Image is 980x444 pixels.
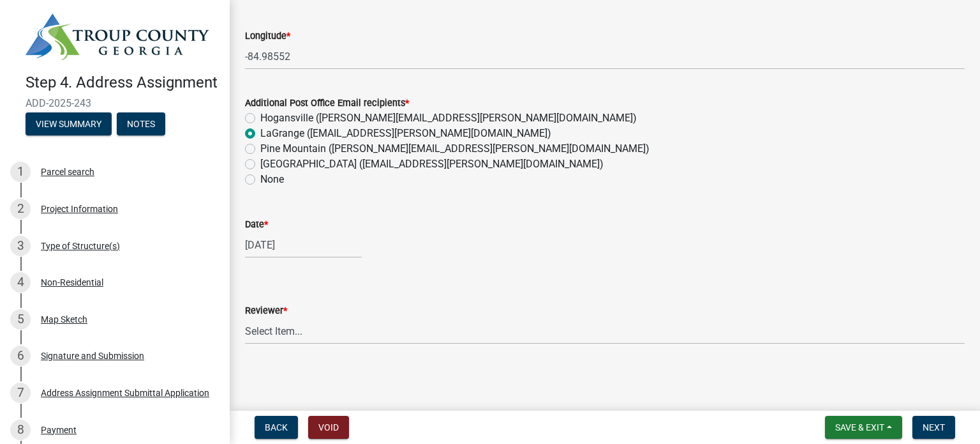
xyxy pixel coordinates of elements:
div: Parcel search [41,167,94,176]
input: mm/dd/yyyy [245,232,362,258]
div: Project Information [41,204,118,213]
div: 5 [10,309,31,330]
button: View Summary [26,112,112,135]
div: Type of Structure(s) [41,241,120,250]
label: Pine Mountain ([PERSON_NAME][EMAIL_ADDRESS][PERSON_NAME][DOMAIN_NAME]) [260,141,650,157]
div: 7 [10,383,31,403]
div: Address Assignment Submittal Application [41,388,209,397]
button: Notes [117,112,165,135]
div: Signature and Submission [41,351,144,360]
div: 8 [10,420,31,440]
button: Next [912,416,955,439]
span: Next [923,422,945,433]
div: Payment [41,425,77,434]
img: Troup County, Georgia [26,13,209,60]
label: [GEOGRAPHIC_DATA] ([EMAIL_ADDRESS][PERSON_NAME][DOMAIN_NAME]) [260,157,604,172]
div: 6 [10,346,31,366]
label: None [260,172,284,187]
button: Void [308,416,349,439]
span: Save & Exit [835,422,884,433]
div: Non-Residential [41,278,103,287]
label: Longitude [245,32,290,41]
h4: Step 4. Address Assignment [26,73,219,92]
wm-modal-confirm: Summary [26,119,112,130]
div: 2 [10,199,31,219]
div: 1 [10,162,31,182]
span: ADD-2025-243 [26,97,204,109]
label: Reviewer [245,307,287,316]
wm-modal-confirm: Notes [117,119,165,130]
div: 3 [10,236,31,256]
label: LaGrange ([EMAIL_ADDRESS][PERSON_NAME][DOMAIN_NAME]) [260,126,551,141]
div: 4 [10,272,31,293]
span: Back [265,422,288,433]
div: Map Sketch [41,315,87,324]
label: Date [245,220,268,229]
label: Hogansville ([PERSON_NAME][EMAIL_ADDRESS][PERSON_NAME][DOMAIN_NAME]) [260,111,637,126]
button: Back [255,416,298,439]
label: Additional Post Office Email recipients [245,99,409,108]
button: Save & Exit [825,416,902,439]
